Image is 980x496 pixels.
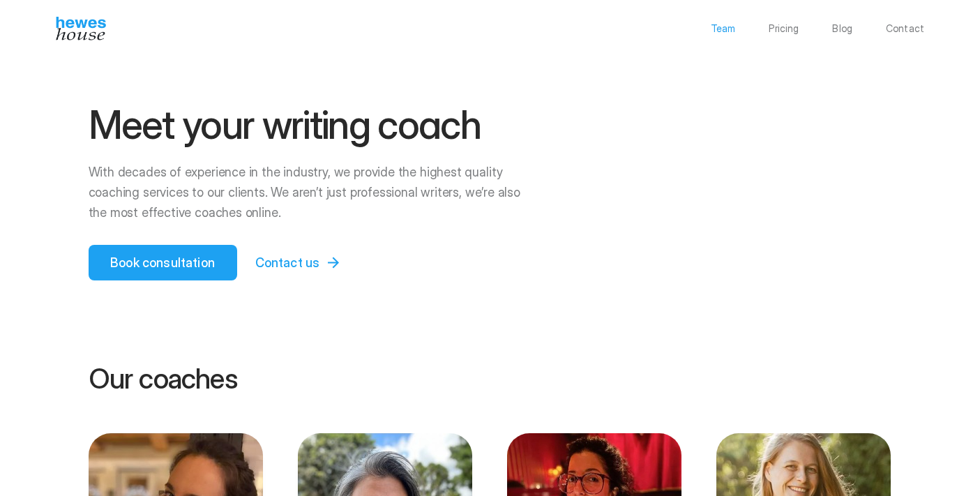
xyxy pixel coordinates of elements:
a: Contact [886,24,924,33]
img: Hewes House’s book coach services offer creative writing courses, writing class to learn differen... [56,17,106,40]
a: Contact us [243,245,359,280]
h1: Meet your writing coach [89,105,534,146]
p: Our coaches [89,364,892,393]
a: Team [711,24,736,33]
a: Blog [832,24,852,33]
p: With decades of experience in the industry, we provide the highest quality coaching services to o... [89,163,534,223]
p: Book consultation [110,253,215,272]
p: Contact us [255,253,320,272]
a: Pricing [769,24,799,33]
